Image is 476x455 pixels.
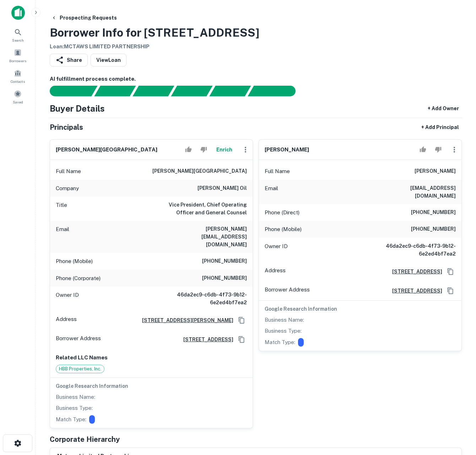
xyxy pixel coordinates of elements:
div: AI fulfillment process complete. [248,86,304,96]
p: Phone (Corporate) [56,274,101,283]
span: Contacts [11,79,25,84]
a: ViewLoan [91,54,126,66]
p: Phone (Mobile) [265,225,302,234]
button: Prospecting Requests [48,11,120,24]
h5: Corporate Hierarchy [50,434,120,445]
button: Accept [417,143,429,157]
h6: [PERSON_NAME] [265,146,309,154]
a: [STREET_ADDRESS] [386,287,442,295]
a: [STREET_ADDRESS][PERSON_NAME] [136,316,233,324]
p: Email [56,225,69,248]
p: Company [56,184,79,193]
iframe: Chat Widget [440,398,476,432]
h6: [PHONE_NUMBER] [411,225,456,234]
button: Accept [182,143,195,157]
h6: [PHONE_NUMBER] [202,257,247,266]
h6: [PERSON_NAME][GEOGRAPHIC_DATA] [56,146,157,154]
a: Borrowers [2,46,33,65]
h6: Google Research Information [265,305,456,313]
p: Match Type: [56,415,86,424]
span: Saved [13,99,23,105]
div: Principals found, still searching for contact information. This may take time... [209,86,251,96]
div: Documents found, AI parsing details... [132,86,174,96]
a: Contacts [2,66,33,86]
button: Enrich [213,143,236,157]
button: + Add Owner [425,102,462,115]
p: Business Type: [265,327,302,335]
span: HBB Properties, Inc. [56,365,104,373]
button: Copy Address [236,334,247,345]
h4: Buyer Details [50,102,105,115]
h6: Loan : MCTAWS LIMITED PARTNERSHIP [50,43,259,51]
p: Related LLC Names [56,353,247,362]
a: [STREET_ADDRESS] [386,268,442,275]
p: Business Name: [56,393,95,401]
span: Search [12,37,24,43]
button: Share [50,54,88,66]
h6: [PHONE_NUMBER] [202,274,247,283]
h6: AI fulfillment process complete. [50,75,462,83]
p: Title [56,201,67,216]
button: + Add Principal [418,121,462,134]
p: Business Type: [56,404,93,412]
div: Your request is received and processing... [94,86,136,96]
p: Owner ID [265,242,288,258]
h3: Borrower Info for [STREET_ADDRESS] [50,24,259,41]
p: Full Name [56,167,81,176]
p: Match Type: [265,338,295,347]
button: Copy Address [445,266,456,277]
h6: [PERSON_NAME][GEOGRAPHIC_DATA] [152,167,247,176]
button: Copy Address [236,315,247,326]
p: Business Name: [265,316,304,324]
img: capitalize-icon.png [11,6,25,20]
h6: 46da2ec9-c6db-4f73-9b12-6e2ed4bf7ea2 [370,242,456,258]
h5: Principals [50,122,83,133]
h6: [PHONE_NUMBER] [411,208,456,217]
p: Full Name [265,167,290,176]
p: Address [265,266,286,277]
h6: [PERSON_NAME] [415,167,456,176]
p: Email [265,184,278,200]
p: Phone (Direct) [265,208,299,217]
h6: [PERSON_NAME][EMAIL_ADDRESS][DOMAIN_NAME] [162,225,247,248]
a: Search [2,25,33,44]
h6: 46da2ec9-c6db-4f73-9b12-6e2ed4bf7ea2 [162,291,247,306]
button: Copy Address [445,285,456,296]
span: Borrowers [9,58,26,64]
button: Reject [198,143,210,157]
p: Phone (Mobile) [56,257,93,266]
p: Borrower Address [265,285,310,296]
p: Owner ID [56,291,79,306]
button: Reject [432,143,444,157]
h6: Google Research Information [56,382,247,390]
h6: [EMAIL_ADDRESS][DOMAIN_NAME] [370,184,456,200]
h6: [PERSON_NAME] oil [198,184,247,193]
a: [STREET_ADDRESS] [178,336,233,343]
h6: Vice President, Chief Operating Officer and General Counsel [162,201,247,216]
p: Borrower Address [56,334,101,345]
a: Saved [2,87,33,106]
div: Sending borrower request to AI... [41,86,94,96]
div: Principals found, AI now looking for contact information... [171,86,212,96]
p: Address [56,315,77,326]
